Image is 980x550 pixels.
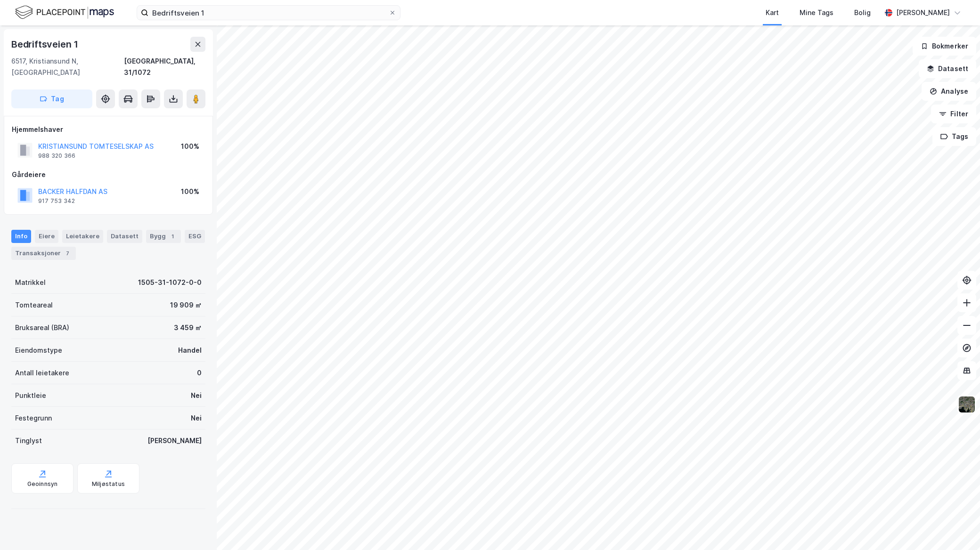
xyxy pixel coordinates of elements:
[854,7,871,18] div: Bolig
[922,82,976,101] button: Analyse
[15,390,46,401] div: Punktleie
[138,277,202,288] div: 1505-31-1072-0-0
[896,7,950,18] div: [PERSON_NAME]
[191,390,202,401] div: Nei
[15,277,46,288] div: Matrikkel
[174,322,202,333] div: 3 459 ㎡
[11,56,124,78] div: 6517, Kristiansund N, [GEOGRAPHIC_DATA]
[958,396,976,413] img: 9k=
[35,230,58,243] div: Eiere
[933,505,980,550] div: Kontrollprogram for chat
[15,4,114,21] img: logo.f888ab2527a4732fd821a326f86c7f29.svg
[12,169,205,180] div: Gårdeiere
[168,232,177,241] div: 1
[38,197,75,205] div: 917 753 342
[766,7,779,18] div: Kart
[15,299,53,311] div: Tomteareal
[932,127,976,146] button: Tags
[12,124,205,135] div: Hjemmelshaver
[11,89,92,108] button: Tag
[933,505,980,550] iframe: Chat Widget
[15,322,69,333] div: Bruksareal (BRA)
[27,480,58,488] div: Geoinnsyn
[11,37,80,52] div: Bedriftsveien 1
[92,480,125,488] div: Miljøstatus
[178,345,202,356] div: Handel
[15,435,42,446] div: Tinglyst
[191,412,202,424] div: Nei
[15,367,69,379] div: Antall leietakere
[38,152,75,160] div: 988 320 366
[181,186,199,197] div: 100%
[147,435,202,446] div: [PERSON_NAME]
[931,105,976,123] button: Filter
[15,412,52,424] div: Festegrunn
[124,56,205,78] div: [GEOGRAPHIC_DATA], 31/1072
[107,230,142,243] div: Datasett
[181,141,199,152] div: 100%
[800,7,833,18] div: Mine Tags
[197,367,202,379] div: 0
[62,230,103,243] div: Leietakere
[11,247,76,260] div: Transaksjoner
[185,230,205,243] div: ESG
[170,299,202,311] div: 19 909 ㎡
[146,230,181,243] div: Bygg
[913,37,976,56] button: Bokmerker
[919,59,976,78] button: Datasett
[63,249,72,258] div: 7
[15,345,62,356] div: Eiendomstype
[148,6,389,20] input: Søk på adresse, matrikkel, gårdeiere, leietakere eller personer
[11,230,31,243] div: Info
